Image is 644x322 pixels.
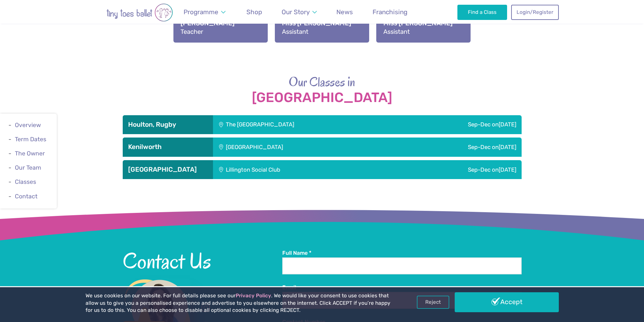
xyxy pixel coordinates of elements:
a: Franchising [369,4,411,20]
a: Our Story [278,4,320,20]
div: Sep-Dec on [383,160,522,179]
span: [DATE] [499,144,516,150]
span: Our Story [282,8,310,16]
span: Teacher [181,28,203,35]
h3: Houlton, Rugby [128,121,208,129]
span: Shop [246,8,262,16]
p: We use cookies on our website. For full details please see our . We would like your consent to us... [86,292,393,314]
span: Programme [184,8,218,16]
a: Term Dates [15,136,46,143]
span: Assistant [383,28,410,35]
span: [DATE] [499,166,516,173]
a: Accept [455,292,559,312]
div: The [GEOGRAPHIC_DATA] [213,115,397,134]
a: Privacy Policy [236,293,271,299]
a: Login/Register [511,5,558,20]
h2: Contact Us [123,249,282,272]
span: News [336,8,353,16]
label: Email [282,284,522,291]
img: tiny toes ballet [86,3,194,22]
a: Overview [15,122,41,128]
a: News [333,4,356,20]
h3: [GEOGRAPHIC_DATA] [128,166,208,174]
a: Classes [15,179,36,185]
span: Franchising [373,8,407,16]
label: Full Name * [282,249,522,257]
span: Assistant [282,28,308,35]
div: Sep-Dec on [386,138,522,156]
a: Contact [15,193,38,200]
div: Lillington Social Club [213,160,383,179]
h3: Kenilworth [128,143,208,151]
a: Find a Class [457,5,507,20]
span: [DATE] [499,121,516,128]
div: [GEOGRAPHIC_DATA] [213,138,386,156]
a: Shop [243,4,265,20]
a: Programme [181,4,229,20]
strong: [GEOGRAPHIC_DATA] [123,90,522,105]
a: The Owner [15,150,45,157]
div: Sep-Dec on [396,115,521,134]
span: Our Classes in [289,73,355,91]
a: Our Team [15,164,41,171]
a: Reject [417,296,449,308]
